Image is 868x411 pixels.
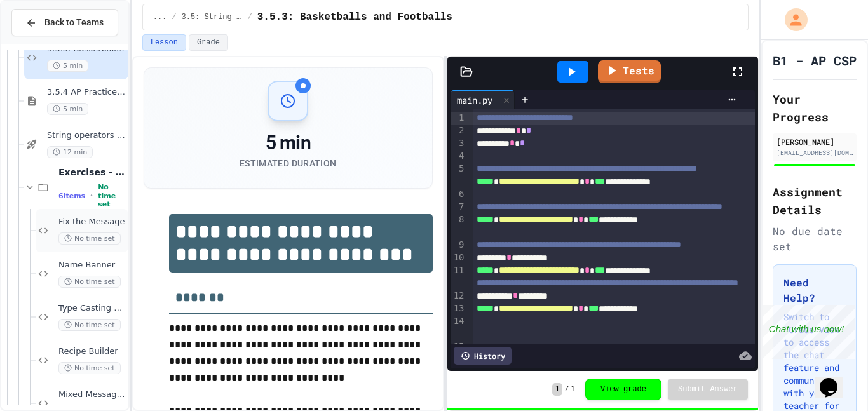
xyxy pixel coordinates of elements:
[451,213,466,239] div: 8
[771,5,811,34] div: My Account
[11,9,118,36] button: Back to Teams
[451,315,466,340] div: 14
[58,192,85,200] span: 6 items
[47,87,126,98] span: 3.5.4 AP Practice - String Manipulation
[552,383,562,396] span: 1
[47,60,88,72] span: 5 min
[451,252,466,264] div: 10
[451,112,466,125] div: 1
[58,232,121,245] span: No time set
[47,146,93,158] span: 12 min
[58,346,126,357] span: Recipe Builder
[773,183,857,219] h2: Assignment Details
[58,303,126,314] span: Type Casting Mix-Up
[451,163,466,188] div: 5
[257,10,452,25] span: 3.5.3: Basketballs and Footballs
[240,157,336,170] div: Estimated Duration
[58,260,126,271] span: Name Banner
[571,384,575,394] span: 1
[58,217,126,227] span: Fix the Message
[451,150,466,163] div: 4
[773,224,857,254] div: No due date set
[451,302,466,315] div: 13
[451,93,499,107] div: main.py
[58,276,121,288] span: No time set
[58,319,121,331] span: No time set
[451,188,466,201] div: 6
[58,389,126,400] span: Mixed Message Scramble
[454,347,512,365] div: History
[47,103,88,115] span: 5 min
[451,137,466,150] div: 3
[451,340,466,353] div: 15
[678,384,738,394] span: Submit Answer
[58,362,121,374] span: No time set
[783,275,846,306] h3: Need Help?
[451,90,515,109] div: main.py
[815,360,855,398] iframe: chat widget
[44,16,104,29] span: Back to Teams
[153,12,167,22] span: ...
[451,290,466,302] div: 12
[776,148,853,158] div: [EMAIL_ADDRESS][DOMAIN_NAME]
[773,51,857,69] h1: B1 - AP CSP
[776,136,853,147] div: [PERSON_NAME]
[47,130,126,141] span: String operators - Quiz
[773,90,857,126] h2: Your Progress
[47,44,126,55] span: 3.5.3: Basketballs and Footballs
[58,166,126,178] span: Exercises - String Operators
[451,239,466,252] div: 9
[248,12,252,22] span: /
[451,264,466,290] div: 11
[172,12,176,22] span: /
[763,305,855,359] iframe: chat widget
[451,201,466,213] div: 7
[565,384,569,394] span: /
[585,379,661,400] button: View grade
[182,12,243,22] span: 3.5: String Operators
[668,379,748,400] button: Submit Answer
[90,191,93,201] span: •
[142,34,186,51] button: Lesson
[451,125,466,137] div: 2
[598,60,661,83] a: Tests
[240,131,336,154] div: 5 min
[189,34,228,51] button: Grade
[98,183,126,208] span: No time set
